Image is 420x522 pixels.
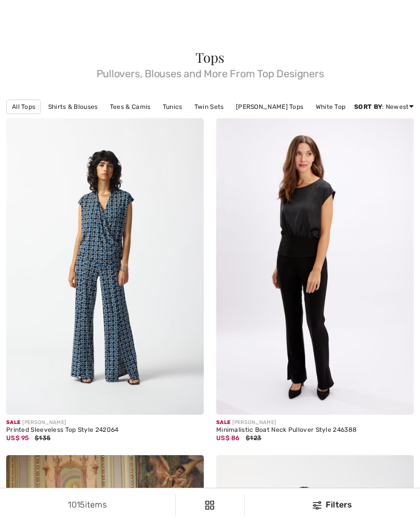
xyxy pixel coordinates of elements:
[311,100,354,114] a: White Tops
[158,100,188,114] a: Tunics
[105,100,156,114] a: Tees & Camis
[6,427,204,434] div: Printed Sleeveless Top Style 242064
[354,103,382,110] strong: Sort By
[6,434,29,442] span: US$ 95
[6,100,41,114] a: All Tops
[231,100,309,114] a: [PERSON_NAME] Tops
[35,434,50,442] span: $135
[246,434,261,442] span: $123
[189,100,229,114] a: Twin Sets
[353,491,410,517] iframe: Opens a widget where you can chat to one of our agents
[43,100,103,114] a: Shirts & Blouses
[216,427,414,434] div: Minimalistic Boat Neck Pullover Style 246388
[216,118,414,415] img: Minimalistic Boat Neck Pullover Style 246388. Black
[6,118,204,415] img: Printed Sleeveless Top Style 242064. Black/Multi
[6,419,204,427] div: [PERSON_NAME]
[354,102,414,111] div: : Newest
[6,64,414,79] span: Pullovers, Blouses and More From Top Designers
[6,419,20,426] span: Sale
[216,419,414,427] div: [PERSON_NAME]
[195,48,224,66] span: Tops
[251,499,414,511] div: Filters
[216,419,230,426] span: Sale
[216,434,240,442] span: US$ 86
[205,501,214,510] img: Filters
[68,500,85,510] span: 1015
[313,501,321,510] img: Filters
